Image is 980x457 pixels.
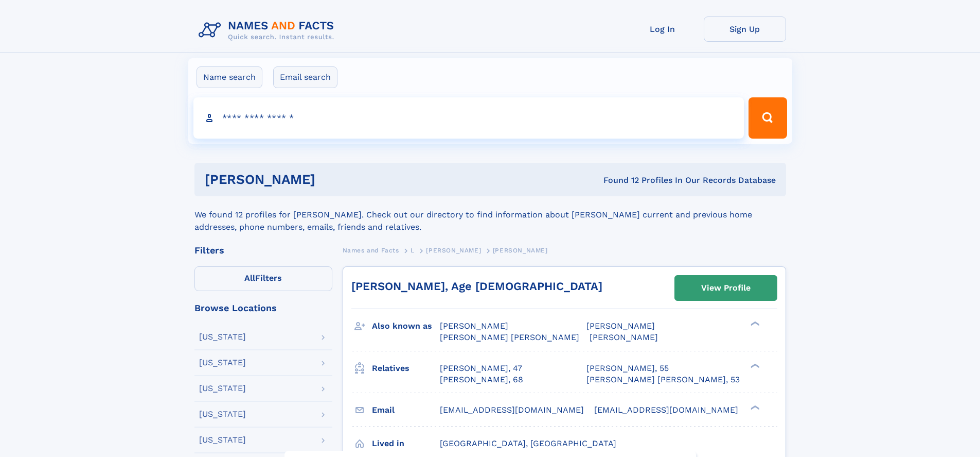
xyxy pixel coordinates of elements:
div: ❯ [748,404,760,411]
button: Search Button [749,97,787,139]
a: L [411,244,415,257]
span: [PERSON_NAME] [440,321,508,331]
h3: Email [372,401,440,419]
a: Sign Up [704,16,786,42]
a: [PERSON_NAME], 47 [440,363,522,374]
a: [PERSON_NAME] [426,244,481,257]
h3: Also known as [372,317,440,335]
div: Browse Locations [194,303,332,313]
a: View Profile [675,276,777,300]
div: [US_STATE] [199,410,246,418]
span: [PERSON_NAME] [493,247,548,254]
h1: [PERSON_NAME] [205,173,459,186]
h3: Lived in [372,435,440,452]
label: Name search [197,66,262,88]
span: [EMAIL_ADDRESS][DOMAIN_NAME] [440,405,584,415]
a: [PERSON_NAME], 68 [440,374,523,385]
div: View Profile [701,276,751,300]
a: [PERSON_NAME] [PERSON_NAME], 53 [586,374,740,385]
div: We found 12 profiles for [PERSON_NAME]. Check out our directory to find information about [PERSON... [194,196,786,233]
div: Filters [194,246,332,255]
a: [PERSON_NAME], Age [DEMOGRAPHIC_DATA] [351,280,602,293]
span: [PERSON_NAME] [426,247,481,254]
div: [US_STATE] [199,359,246,367]
span: All [244,273,255,283]
input: search input [193,97,744,139]
div: [US_STATE] [199,384,246,393]
div: ❯ [748,362,760,369]
span: [PERSON_NAME] [590,332,658,342]
a: Log In [621,16,704,42]
span: [PERSON_NAME] [PERSON_NAME] [440,332,579,342]
h3: Relatives [372,360,440,377]
a: Names and Facts [343,244,399,257]
a: [PERSON_NAME], 55 [586,363,669,374]
label: Filters [194,266,332,291]
span: L [411,247,415,254]
div: ❯ [748,320,760,327]
img: Logo Names and Facts [194,16,343,44]
span: [PERSON_NAME] [586,321,655,331]
div: [US_STATE] [199,436,246,444]
label: Email search [273,66,337,88]
span: [EMAIL_ADDRESS][DOMAIN_NAME] [594,405,738,415]
span: [GEOGRAPHIC_DATA], [GEOGRAPHIC_DATA] [440,438,616,448]
div: Found 12 Profiles In Our Records Database [459,175,776,186]
div: [US_STATE] [199,333,246,341]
